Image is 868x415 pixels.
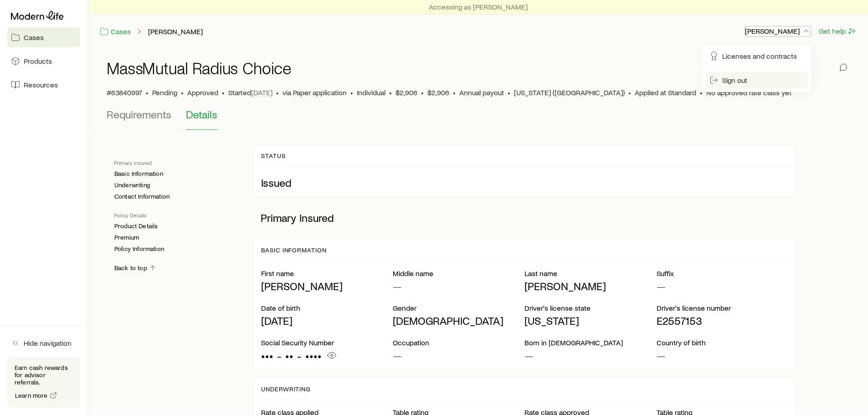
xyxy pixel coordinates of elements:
span: Applied at Standard [635,88,696,97]
a: Policy Information [114,245,164,253]
a: Contact Information [114,193,170,200]
span: via Paper application [282,88,347,97]
p: Social Security Number [261,338,393,347]
span: Requirements [107,108,171,121]
a: [PERSON_NAME] [148,27,203,36]
span: - [297,349,302,362]
span: • [181,88,184,97]
p: [US_STATE] [524,314,656,327]
p: Pending [152,88,177,97]
p: Underwriting [261,385,311,393]
span: Annual payout [459,88,504,97]
span: •••• [305,349,322,362]
p: Issued [261,176,788,189]
span: Sign out [722,76,747,85]
a: Premium [114,234,139,241]
a: Basic Information [114,170,164,178]
span: • [389,88,392,97]
a: Products [7,51,80,71]
p: Primary Insured [114,159,239,166]
button: Hide navigation [7,333,80,353]
span: • [276,88,279,97]
button: Sign out [706,72,808,88]
span: ••• [261,349,273,362]
span: Resources [24,80,58,89]
span: Cases [24,33,44,42]
a: Product Details [114,222,158,230]
p: Earn cash rewards for advisor referrals. [15,364,73,386]
span: - [277,349,282,362]
p: [PERSON_NAME] [745,26,811,36]
p: Born in [DEMOGRAPHIC_DATA] [524,338,656,347]
a: Licenses and contracts [706,48,808,64]
span: #63840997 [107,88,142,97]
a: Underwriting [114,181,150,189]
p: Middle name [393,269,524,278]
span: • [628,88,631,97]
a: Back to top [114,264,157,272]
span: $2,906 [395,88,417,97]
h1: MassMutual Radius Choice [107,59,292,77]
span: Products [24,56,52,66]
span: •• [285,349,293,362]
a: Cases [7,27,80,47]
p: Occupation [393,338,524,347]
span: • [421,88,424,97]
p: — [524,349,656,362]
p: Primary Insured [253,204,796,231]
p: Suffix [657,269,788,278]
p: [DATE] [261,314,393,327]
p: [PERSON_NAME] [524,280,656,292]
p: — [657,349,788,362]
p: Country of birth [657,338,788,347]
span: Individual [357,88,385,97]
span: • [222,88,225,97]
span: • [700,88,703,97]
p: Last name [524,269,656,278]
span: [DATE] [251,88,272,97]
p: — [393,349,524,362]
p: Driver's license number [657,303,788,313]
button: Get help [818,26,857,36]
p: Policy Details [114,211,239,219]
p: — [393,280,524,292]
div: Earn cash rewards for advisor referrals.Learn more [7,357,80,408]
span: No approved rate class yet [706,88,791,97]
a: Cases [99,26,131,37]
span: • [508,88,510,97]
span: Licenses and contracts [722,51,797,61]
p: [PERSON_NAME] [261,280,393,292]
p: [DEMOGRAPHIC_DATA] [393,314,524,327]
p: E2557153 [657,314,788,327]
span: Approved [187,88,218,97]
p: — [657,280,788,292]
span: Details [186,108,217,121]
span: Learn more [15,392,48,399]
p: Date of birth [261,303,393,313]
p: Started [228,88,272,97]
p: Driver's license state [524,303,656,313]
p: Basic Information [261,246,327,254]
span: • [453,88,456,97]
span: • [350,88,353,97]
span: [US_STATE] ([GEOGRAPHIC_DATA]) [514,88,625,97]
span: • [146,88,149,97]
p: Status [261,152,286,159]
p: Gender [393,303,524,313]
span: Hide navigation [24,338,72,348]
p: Accessing as [PERSON_NAME] [429,2,528,11]
a: Resources [7,75,80,95]
span: $2,906 [427,88,449,97]
button: [PERSON_NAME] [745,26,811,37]
p: First name [261,269,393,278]
div: Application details tabs [107,108,850,130]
